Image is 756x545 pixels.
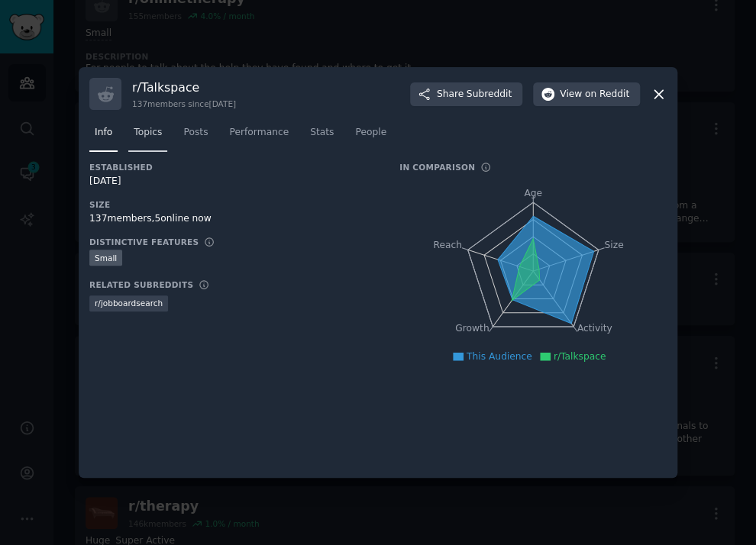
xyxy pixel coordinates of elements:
tspan: Activity [577,324,612,334]
div: Small [89,250,122,266]
span: View [560,88,629,102]
span: This Audience [467,351,532,362]
tspan: Growth [455,324,489,334]
h3: r/ Talkspace [132,79,236,95]
button: Viewon Reddit [533,82,640,107]
a: Info [89,121,118,152]
tspan: Reach [433,240,462,250]
span: Topics [134,126,162,140]
button: ShareSubreddit [410,82,522,107]
span: Performance [229,126,289,140]
h3: Distinctive Features [89,237,199,247]
a: Posts [178,121,213,152]
a: Performance [224,121,294,152]
div: 137 members since [DATE] [132,98,236,109]
span: r/Talkspace [554,351,606,362]
span: r/ jobboardsearch [95,298,163,308]
tspan: Size [604,240,623,250]
span: Share [437,88,512,102]
h3: Related Subreddits [89,279,193,290]
span: Stats [310,126,334,140]
span: People [355,126,386,140]
tspan: Age [524,188,542,198]
span: Subreddit [467,88,512,102]
a: Topics [128,121,167,152]
div: 137 members, 5 online now [89,212,378,226]
span: Posts [183,126,208,140]
span: Info [95,126,112,140]
h3: Size [89,199,378,210]
a: Stats [305,121,339,152]
h3: In Comparison [399,162,475,173]
a: People [350,121,392,152]
h3: Established [89,162,378,173]
span: on Reddit [585,88,629,102]
div: [DATE] [89,175,378,189]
